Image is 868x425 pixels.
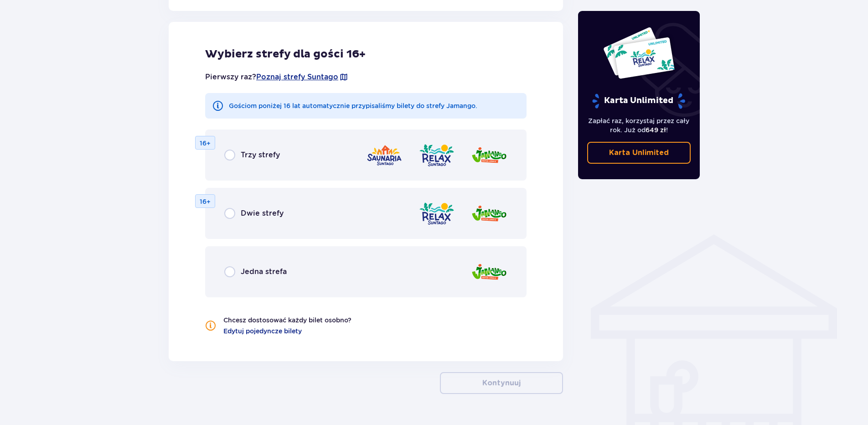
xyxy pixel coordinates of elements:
p: Gościom poniżej 16 lat automatycznie przypisaliśmy bilety do strefy Jamango. [229,101,477,110]
button: Kontynuuj [440,372,563,394]
img: zone logo [418,201,455,227]
p: Jedna strefa [241,267,287,277]
img: zone logo [418,142,455,168]
p: Zapłać raz, korzystaj przez cały rok. Już od ! [587,116,691,135]
p: Karta Unlimited [591,93,686,109]
a: Edytuj pojedyncze bilety [223,327,302,336]
img: zone logo [366,142,403,168]
a: Karta Unlimited [587,142,691,164]
p: Dwie strefy [241,208,284,218]
span: 649 zł [646,126,666,134]
p: Pierwszy raz? [205,72,348,82]
img: zone logo [471,259,507,285]
img: zone logo [471,142,507,168]
p: Trzy strefy [241,150,280,160]
p: Chcesz dostosować każdy bilet osobno? [223,316,351,325]
a: Poznaj strefy Suntago [256,72,338,82]
img: zone logo [471,201,507,227]
p: Kontynuuj [482,378,521,388]
p: Wybierz strefy dla gości 16+ [205,47,527,61]
p: 16+ [200,197,211,206]
p: Karta Unlimited [609,148,669,158]
p: 16+ [200,139,211,148]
